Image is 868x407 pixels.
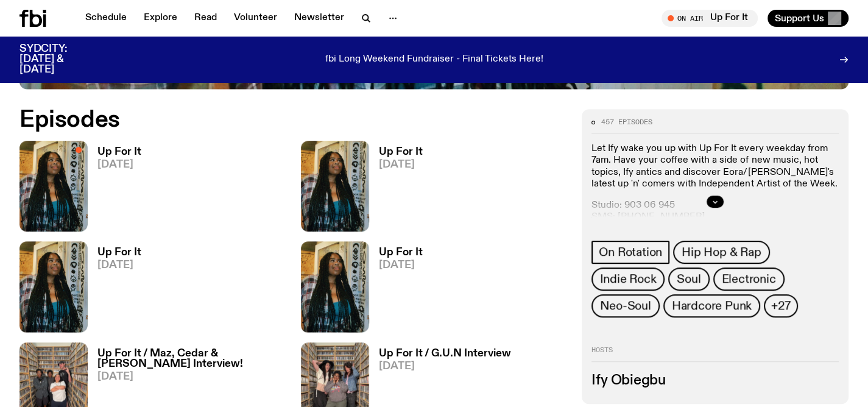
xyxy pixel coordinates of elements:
[325,54,543,65] p: fbi Long Weekend Fundraiser - Final Tickets Here!
[88,247,141,332] a: Up For It[DATE]
[97,349,286,369] h3: Up For It / Maz, Cedar & [PERSON_NAME] Interview!
[379,260,423,271] span: [DATE]
[767,10,849,27] button: Support Us
[379,361,511,372] span: [DATE]
[591,267,665,291] a: Indie Rock
[591,374,839,388] h3: Ify Obiegbu
[301,241,369,332] img: Ify - a Brown Skin girl with black braided twists, looking up to the side with her tongue stickin...
[379,349,511,359] h3: Up For It / G.U.N Interview
[663,294,760,317] a: Hardcore Punk
[379,160,423,170] span: [DATE]
[591,347,839,361] h2: Hosts
[668,267,709,291] a: Soul
[591,294,659,317] a: Neo-Soul
[771,299,790,313] span: +27
[591,241,669,264] a: On Rotation
[97,260,141,271] span: [DATE]
[672,299,752,313] span: Hardcore Punk
[600,272,656,286] span: Indie Rock
[600,299,651,313] span: Neo-Soul
[19,141,88,232] img: Ify - a Brown Skin girl with black braided twists, looking up to the side with her tongue stickin...
[379,147,423,157] h3: Up For It
[227,10,284,27] a: Volunteer
[187,10,224,27] a: Read
[682,246,761,259] span: Hip Hop & Rap
[97,372,286,382] span: [DATE]
[722,272,776,286] span: Electronic
[78,10,134,27] a: Schedule
[601,119,652,126] span: 457 episodes
[136,10,185,27] a: Explore
[301,141,369,232] img: Ify - a Brown Skin girl with black braided twists, looking up to the side with her tongue stickin...
[19,44,97,75] h3: SYDCITY: [DATE] & [DATE]
[88,147,141,232] a: Up For It[DATE]
[287,10,351,27] a: Newsletter
[673,241,769,264] a: Hip Hop & Rap
[97,147,141,157] h3: Up For It
[369,247,423,332] a: Up For It[DATE]
[764,294,797,317] button: +27
[97,247,141,258] h3: Up For It
[677,272,700,286] span: Soul
[599,246,662,259] span: On Rotation
[19,109,567,131] h2: Episodes
[775,13,824,24] span: Support Us
[379,247,423,258] h3: Up For It
[97,160,141,170] span: [DATE]
[369,147,423,232] a: Up For It[DATE]
[591,143,839,190] p: Let Ify wake you up with Up For It every weekday from 7am. Have your coffee with a side of new mu...
[713,267,785,291] a: Electronic
[19,241,88,332] img: Ify - a Brown Skin girl with black braided twists, looking up to the side with her tongue stickin...
[662,10,758,27] button: On AirUp For It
